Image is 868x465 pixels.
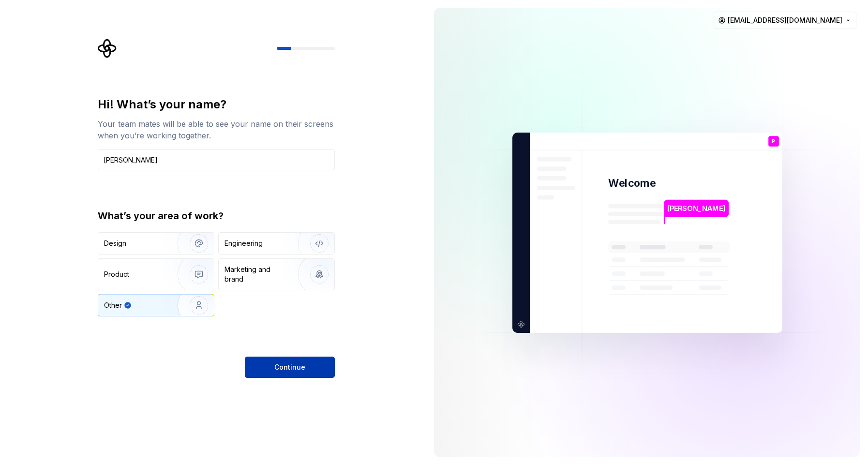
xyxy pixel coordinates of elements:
[98,209,335,223] div: What’s your area of work?
[608,176,656,190] p: Welcome
[274,362,305,372] span: Continue
[98,39,117,58] svg: Supernova Logo
[714,12,856,29] button: [EMAIL_ADDRESS][DOMAIN_NAME]
[104,270,129,279] div: Product
[98,118,335,141] div: Your team mates will be able to see your name on their screens when you’re working together.
[98,149,335,170] input: Han Solo
[772,138,775,144] p: P
[728,15,842,25] span: [EMAIL_ADDRESS][DOMAIN_NAME]
[104,239,126,248] div: Design
[245,357,335,378] button: Continue
[667,203,725,213] p: [PERSON_NAME]
[224,239,263,248] div: Engineering
[224,265,290,284] div: Marketing and brand
[98,97,335,112] div: Hi! What’s your name?
[104,300,122,310] div: Other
